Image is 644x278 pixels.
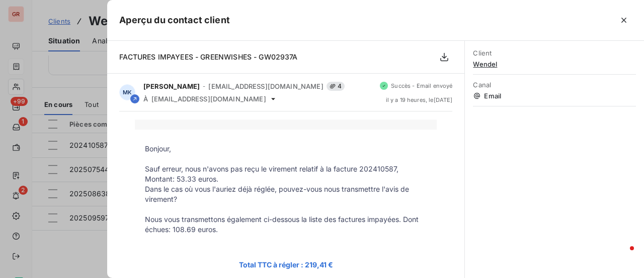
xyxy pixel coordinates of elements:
p: Total TTC à régler : 219,41 € [145,259,427,270]
span: [EMAIL_ADDRESS][DOMAIN_NAME] [208,82,323,90]
p: Nous vous transmettons également ci-dessous la liste des factures impayées. Dont échues: 108.69 e... [145,214,427,235]
p: Dans le cas où vous l'auriez déjà réglée, pouvez-vous nous transmettre l'avis de virement? [145,184,427,204]
span: Email [473,92,636,100]
span: Client [473,49,636,57]
span: Succès - Email envoyé [391,83,452,89]
span: FACTURES IMPAYEES - GREENWISHES - GW02937A [119,52,297,61]
span: Canal [473,81,636,89]
span: Wendel [473,60,636,68]
span: 4 [327,82,345,91]
h5: Aperçu du contact client [119,13,230,27]
span: - [203,83,205,89]
p: Bonjour, [145,144,427,154]
span: À [143,95,148,103]
span: [PERSON_NAME] [143,82,200,90]
span: il y a 19 heures , le [DATE] [386,97,453,103]
iframe: Intercom live chat [610,244,634,268]
div: MK [119,84,135,100]
p: Sauf erreur, nous n'avons pas reçu le virement relatif à la facture 202410587, Montant: 53.33 euros. [145,164,427,184]
span: [EMAIL_ADDRESS][DOMAIN_NAME] [151,95,266,103]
